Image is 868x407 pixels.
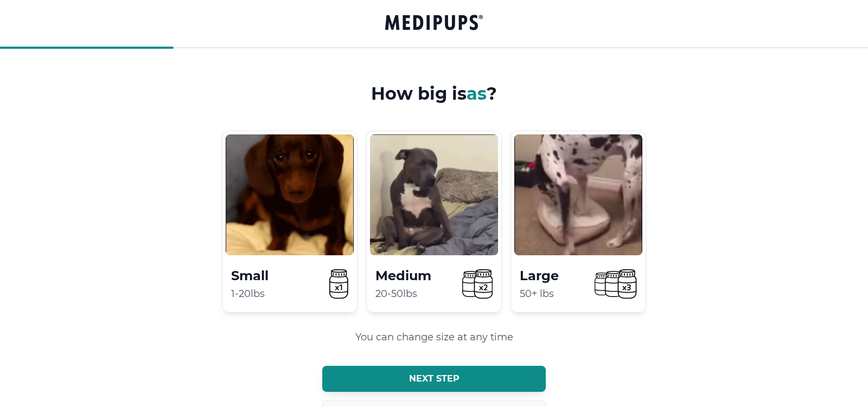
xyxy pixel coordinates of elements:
[520,267,586,285] h4: Large
[375,287,442,301] p: 20-50lbs
[231,287,297,301] p: 1-20lbs
[322,366,546,392] button: Next step
[375,267,442,285] h4: Medium
[520,287,586,301] p: 50+ lbs
[409,373,459,384] span: Next step
[467,83,487,104] span: as
[355,330,513,344] p: You can change size at any time
[385,12,483,35] a: Groove
[371,83,497,105] h3: How big is ?
[231,267,297,285] h4: Small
